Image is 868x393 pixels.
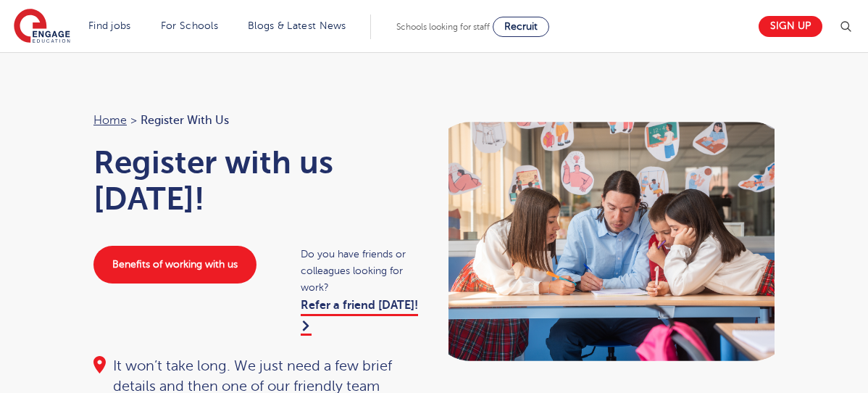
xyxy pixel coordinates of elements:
[248,20,346,31] a: Blogs & Latest News
[14,9,70,45] img: Engage Education
[161,20,218,31] a: For Schools
[93,246,256,284] a: Benefits of working with us
[504,21,538,32] span: Recruit
[759,16,822,37] a: Sign up
[301,299,418,335] a: Refer a friend [DATE]!
[141,111,229,130] span: Register with us
[88,20,131,31] a: Find jobs
[396,22,490,32] span: Schools looking for staff
[130,114,137,127] span: >
[301,246,420,296] span: Do you have friends or colleagues looking for work?
[93,111,420,130] nav: breadcrumb
[493,17,549,37] a: Recruit
[93,144,420,217] h1: Register with us [DATE]!
[93,114,127,127] a: Home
